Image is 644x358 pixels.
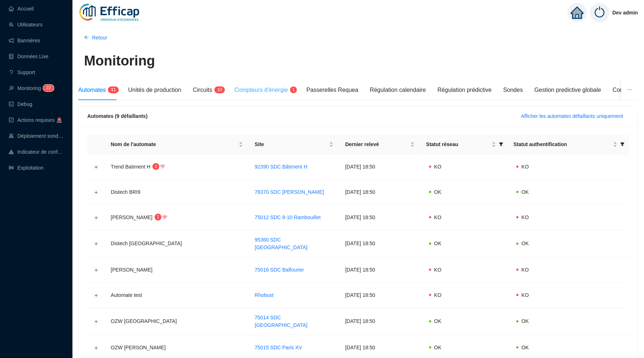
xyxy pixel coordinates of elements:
[339,308,421,335] td: [DATE] 18:50
[9,6,34,12] a: homeAccueil
[111,345,166,350] span: OZW [PERSON_NAME]
[87,113,147,119] span: Automates (9 défaillants)
[535,86,601,94] div: Gestion predictive globale
[255,315,308,328] a: 75014 SDC [GEOGRAPHIC_DATA]
[438,86,492,94] div: Régulation prédictive
[522,292,529,298] span: KO
[339,230,421,257] td: [DATE] 18:50
[84,53,155,69] h1: Monitoring
[111,240,182,246] span: Distech [GEOGRAPHIC_DATA]
[503,86,523,94] div: Sondes
[522,318,529,324] span: OK
[111,189,141,195] span: Distech BRI9
[255,164,308,170] a: 92390 SDC Bâtiment H
[434,318,442,324] span: OK
[93,164,99,170] button: Développer la ligne
[234,87,288,93] span: Compteurs d'énergie
[113,87,116,92] span: 1
[522,240,529,246] span: OK
[522,345,529,350] span: OK
[217,87,220,92] span: 1
[339,154,421,180] td: [DATE] 18:50
[93,241,99,247] button: Développer la ligne
[105,135,249,154] th: Nom de l'automate
[46,85,49,90] span: 2
[111,292,142,298] span: Automate test
[9,149,64,155] a: heat-mapIndicateur de confort
[339,205,421,230] td: [DATE] 18:50
[434,189,442,195] span: OK
[434,345,442,350] span: OK
[522,214,529,220] span: KO
[521,112,623,120] span: Afficher les automates défaillants uniquement
[78,87,106,93] span: Automates
[157,214,159,220] span: 1
[434,164,442,170] span: KO
[514,141,612,148] span: Statut authentification
[370,86,426,94] div: Régulation calendaire
[255,345,302,350] a: 75015 SDC Paris XV
[339,180,421,205] td: [DATE] 18:50
[160,164,165,169] span: wifi
[111,267,152,273] span: [PERSON_NAME]
[255,141,328,148] span: Site
[345,141,409,148] span: Dernier relevé
[84,35,89,40] span: arrow-left
[627,87,632,92] span: ellipsis
[111,214,152,220] span: [PERSON_NAME]
[43,85,54,91] sup: 22
[111,318,177,324] span: OZW [GEOGRAPHIC_DATA]
[590,3,610,22] img: power
[93,189,99,195] button: Développer la ligne
[9,54,49,59] a: databaseDonnées Live
[155,164,157,169] span: 1
[9,69,35,75] a: questionSupport
[620,142,625,146] span: filter
[522,189,529,195] span: OK
[613,86,632,94] div: Confort
[434,240,442,246] span: OK
[612,1,638,24] span: Dev admin
[78,32,113,43] button: Retour
[9,38,40,43] a: notificationBannières
[92,34,107,42] span: Retour
[339,283,421,308] td: [DATE] 18:50
[9,85,52,91] a: monitorMonitoring22
[193,87,212,93] span: Circuits
[293,87,295,92] span: 1
[49,85,51,90] span: 2
[111,141,237,148] span: Nom de l'automate
[515,110,629,122] button: Afficher les automates défaillants uniquement
[93,267,99,273] button: Développer la ligne
[571,6,584,19] span: home
[111,164,150,170] span: Trend Batiment H
[434,292,442,298] span: KO
[152,163,159,170] sup: 1
[93,215,99,221] button: Développer la ligne
[255,189,324,195] a: 78370 SDC [PERSON_NAME]
[522,267,529,273] span: KO
[220,87,222,92] span: 0
[162,215,167,220] span: wifi
[93,319,99,325] button: Développer la ligne
[155,214,162,221] sup: 1
[111,87,113,92] span: 1
[255,267,304,273] a: 75016 SDC Balfourier
[434,267,442,273] span: KO
[499,142,503,146] span: filter
[93,345,99,351] button: Développer la ligne
[339,135,421,154] th: Dernier relevé
[249,135,339,154] th: Site
[306,87,358,93] span: Passerelles Requea
[9,118,14,123] span: check-square
[255,214,321,220] a: 75012 SDC 8-10 Rambouillet
[9,165,43,171] a: slidersExploitation
[339,257,421,283] td: [DATE] 18:50
[290,86,297,93] sup: 1
[128,87,181,93] span: Unités de production
[622,80,638,100] button: ellipsis
[255,292,273,298] a: Rhobust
